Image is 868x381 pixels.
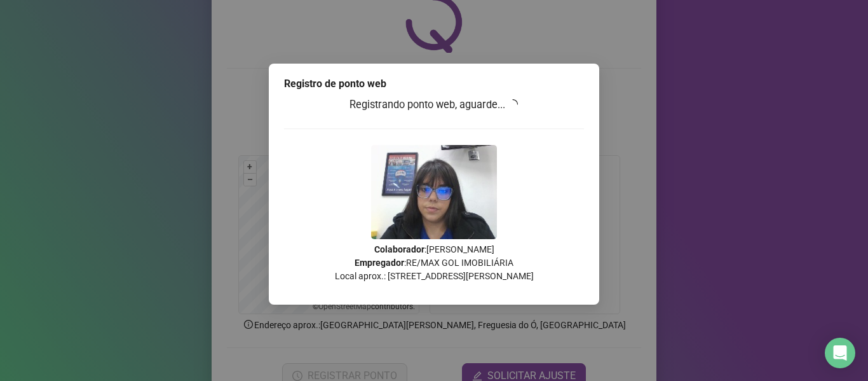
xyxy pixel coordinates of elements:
p: : [PERSON_NAME] : RE/MAX GOL IMOBILIÁRIA Local aprox.: [STREET_ADDRESS][PERSON_NAME] [284,243,584,283]
strong: Empregador [355,258,404,268]
span: loading [506,97,520,111]
div: Registro de ponto web [284,76,584,92]
h3: Registrando ponto web, aguarde... [284,97,584,113]
strong: Colaborador [374,244,424,254]
div: Open Intercom Messenger [825,338,855,368]
img: 2Q== [371,145,497,239]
